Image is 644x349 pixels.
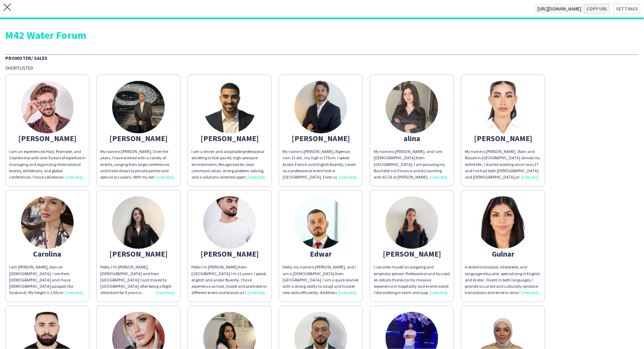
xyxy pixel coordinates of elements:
[100,135,177,141] div: [PERSON_NAME]
[21,196,74,249] img: thumb-6892b9fc38a99.jpeg
[283,264,359,296] div: Hello, my name is [PERSON_NAME], and I am a [DEMOGRAPHIC_DATA] from [GEOGRAPHIC_DATA]. I am a qui...
[465,148,541,180] div: My name is [PERSON_NAME] , Born and Raised in [GEOGRAPHIC_DATA] almost my entire life , I started...
[465,251,541,257] div: Gulnar
[294,81,347,133] img: thumb-685bf4662badf.jpg
[374,251,450,257] div: [PERSON_NAME]
[283,251,359,257] div: Edwar
[9,148,86,180] div: I am an experienced Host, Promoter, and Coordinator with over 8 years of expertise in managing an...
[477,196,529,249] img: thumb-68b223afa1fa1.jpeg
[5,65,639,71] div: Shortlisted
[584,4,610,14] button: Copy url
[9,135,86,141] div: [PERSON_NAME]
[386,196,438,249] img: thumb-68cd3216b9a36.png
[5,30,639,40] div: M42 Water Forum
[477,81,529,133] img: thumb-68775f4007b27.jpeg
[283,148,359,180] div: My name is [PERSON_NAME], Algerian, i’am 32 old , my high is 175cm. I speak Arabic French and Eng...
[374,264,450,296] div: I consider myself an outgoing and emphatic person. Professional and focused on details thanks to ...
[191,264,268,296] div: Hello I’m [PERSON_NAME] from [GEOGRAPHIC_DATA] I’m 21 years. I speak english and arabic fluently....
[191,135,268,141] div: [PERSON_NAME]
[5,54,639,61] div: Promoter/ Sales
[21,81,74,133] img: thumb-670bdc74c71e9.jpeg
[9,264,86,296] div: I am [PERSON_NAME], born on [DEMOGRAPHIC_DATA]. I am from [DEMOGRAPHIC_DATA] and I have [DEMOGRAP...
[112,81,165,133] img: thumb-662f6e672591f.jpeg
[294,196,347,249] img: thumb-68936b9011a6b.jpg
[100,251,177,257] div: [PERSON_NAME]
[100,264,177,296] div: Hello, I’m [PERSON_NAME], [DEMOGRAPHIC_DATA] and from [GEOGRAPHIC_DATA]! I just moved to [GEOGRAP...
[203,81,256,133] img: thumb-689dc89547c7c.jpeg
[9,251,86,257] div: Carolina
[112,196,165,249] img: thumb-672b90829c488.jpeg
[203,196,256,249] img: thumb-bdfcdad9-b945-4dc0-9ba9-75ae44a092d5.jpg
[100,148,177,180] div: My name is [PERSON_NAME], Over the years, I have worked with a variety of events, ranging from la...
[465,264,541,296] div: A skilled translator, interpreter, and language educator, specializing in English and Arabic. Flu...
[614,4,640,14] button: Settings
[374,135,450,141] div: alina
[465,135,541,141] div: [PERSON_NAME]
[191,148,268,180] div: I am a driven and adaptable professional excelling in fast-paced, high-pressure environments. Rec...
[374,148,450,180] div: My name is [PERSON_NAME], and I am [DEMOGRAPHIC_DATA] from [GEOGRAPHIC_DATA]. I am pursuing my Ba...
[535,4,584,14] span: [URL][DOMAIN_NAME]
[191,251,268,257] div: [PERSON_NAME]
[283,135,359,141] div: [PERSON_NAME]
[386,81,438,133] img: thumb-66e450a78a8e7.jpeg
